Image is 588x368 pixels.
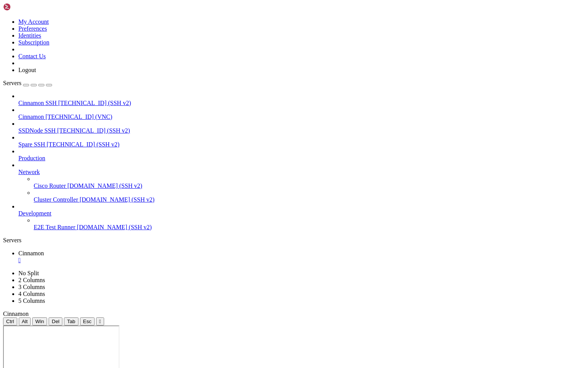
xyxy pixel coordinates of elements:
[52,319,59,324] span: Del
[67,182,142,189] span: [DOMAIN_NAME] (SSH v2)
[18,120,585,134] li: SSDNode SSH [TECHNICAL_ID] (SSH v2)
[18,67,36,73] a: Logout
[18,18,49,25] a: My Account
[18,134,585,148] li: Spare SSH [TECHNICAL_ID] (SSH v2)
[46,113,113,120] span: [TECHNICAL_ID] (VNC)
[18,210,585,217] a: Development
[18,32,41,39] a: Identities
[18,100,57,106] span: Cinnamon SSH
[6,319,14,324] span: Ctrl
[34,182,66,189] span: Cisco Router
[18,203,585,231] li: Development
[18,127,585,134] a: SSDNode SSH [TECHNICAL_ID] (SSH v2)
[96,317,104,325] button: 
[18,127,56,134] span: SSDNode SSH
[18,39,49,46] a: Subscription
[47,141,119,148] span: [TECHNICAL_ID] (SSH v2)
[18,257,585,264] a: 
[34,189,585,203] li: Cluster Controller [DOMAIN_NAME] (SSH v2)
[83,319,91,324] span: Esc
[35,319,44,324] span: Win
[18,210,51,217] span: Development
[18,169,585,176] a: Network
[3,310,29,317] span: Cinnamon
[18,141,585,148] a: Spare SSH [TECHNICAL_ID] (SSH v2)
[18,250,44,256] span: Cinnamon
[18,291,45,297] a: 4 Columns
[34,196,585,203] a: Cluster Controller [DOMAIN_NAME] (SSH v2)
[64,317,78,325] button: Tab
[67,319,75,324] span: Tab
[18,25,47,32] a: Preferences
[18,141,45,148] span: Spare SSH
[34,224,585,231] a: E2E Test Runner [DOMAIN_NAME] (SSH v2)
[18,162,585,203] li: Network
[18,277,45,283] a: 2 Columns
[18,270,39,276] a: No Split
[18,297,45,304] a: 5 Columns
[3,80,21,86] span: Servers
[3,317,17,325] button: Ctrl
[99,319,101,324] div: 
[3,3,47,11] img: Shellngn
[49,317,62,325] button: Del
[32,317,47,325] button: Win
[34,196,78,203] span: Cluster Controller
[18,155,45,161] span: Production
[18,113,44,120] span: Cinnamon
[3,80,52,86] a: Servers
[18,250,585,264] a: Cinnamon
[18,53,46,59] a: Contact Us
[34,217,585,231] li: E2E Test Runner [DOMAIN_NAME] (SSH v2)
[18,148,585,162] li: Production
[80,196,155,203] span: [DOMAIN_NAME] (SSH v2)
[77,224,152,230] span: [DOMAIN_NAME] (SSH v2)
[34,182,585,189] a: Cisco Router [DOMAIN_NAME] (SSH v2)
[18,284,45,290] a: 3 Columns
[34,176,585,189] li: Cisco Router [DOMAIN_NAME] (SSH v2)
[18,107,585,120] li: Cinnamon [TECHNICAL_ID] (VNC)
[22,319,28,324] span: Alt
[34,224,75,230] span: E2E Test Runner
[18,169,40,175] span: Network
[18,155,585,162] a: Production
[80,317,95,325] button: Esc
[18,100,585,107] a: Cinnamon SSH [TECHNICAL_ID] (SSH v2)
[57,127,130,134] span: [TECHNICAL_ID] (SSH v2)
[58,100,131,106] span: [TECHNICAL_ID] (SSH v2)
[18,93,585,107] li: Cinnamon SSH [TECHNICAL_ID] (SSH v2)
[19,317,31,325] button: Alt
[18,113,585,120] a: Cinnamon [TECHNICAL_ID] (VNC)
[3,237,585,244] div: Servers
